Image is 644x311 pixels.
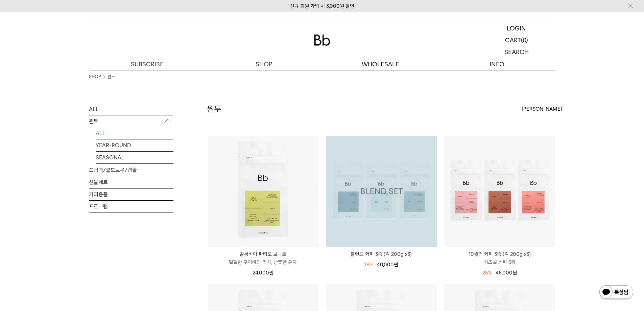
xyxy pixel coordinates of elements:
a: SUBSCRIBE [89,58,206,70]
a: ALL [96,127,173,139]
p: 시즈널 커피 3종 [444,258,555,266]
a: 블렌드 커피 3종 (각 200g x3) [326,136,437,247]
p: SEARCH [504,46,529,58]
a: CART (0) [478,34,555,46]
p: 10월의 커피 3종 (각 200g x3) [444,250,555,258]
a: 커피 구독하기 [89,70,206,82]
div: 18% [364,261,374,269]
span: 원 [269,270,273,276]
div: 25% [482,269,492,277]
a: 콜롬비아 파티오 보니토 달달한 구아바와 리치, 산뜻한 유자 [208,250,318,266]
a: YEAR-ROUND [96,139,173,151]
a: 블렌드 커피 3종 (각 200g x3) [326,250,437,258]
a: 커피용품 [89,188,173,200]
p: LOGIN [507,22,526,34]
a: 프로그램 [89,201,173,213]
a: 선물세트 [89,176,173,188]
a: LOGIN [478,22,555,34]
p: 달달한 구아바와 리치, 산뜻한 유자 [208,258,318,266]
img: 10월의 커피 3종 (각 200g x3) [444,136,555,247]
p: INFO [439,58,555,70]
p: CART [505,34,521,46]
a: SEASONAL [96,152,173,163]
span: 40,000 [377,262,398,268]
span: [PERSON_NAME] [522,105,562,113]
span: 46,000 [496,270,517,276]
p: 콜롬비아 파티오 보니토 [208,250,318,258]
p: (0) [521,34,528,46]
p: WHOLESALE [322,58,439,70]
a: ALL [89,103,173,115]
p: 원두 [89,115,173,128]
span: 원 [512,270,517,276]
a: 신규 회원 가입 시 3,000원 할인 [290,3,354,9]
a: 원두 [108,73,115,80]
a: SHOP [206,58,322,70]
a: SHOP [89,73,101,80]
img: 로고 [314,35,330,46]
a: 드립백/콜드브루/캡슐 [89,164,173,176]
span: 24,000 [253,270,273,276]
img: 카카오톡 채널 1:1 채팅 버튼 [599,285,634,301]
a: 10월의 커피 3종 (각 200g x3) 시즈널 커피 3종 [444,250,555,266]
img: 1000001179_add2_053.png [326,136,437,247]
span: 원 [394,262,398,268]
img: 콜롬비아 파티오 보니토 [208,136,318,247]
h2: 원두 [207,103,221,115]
